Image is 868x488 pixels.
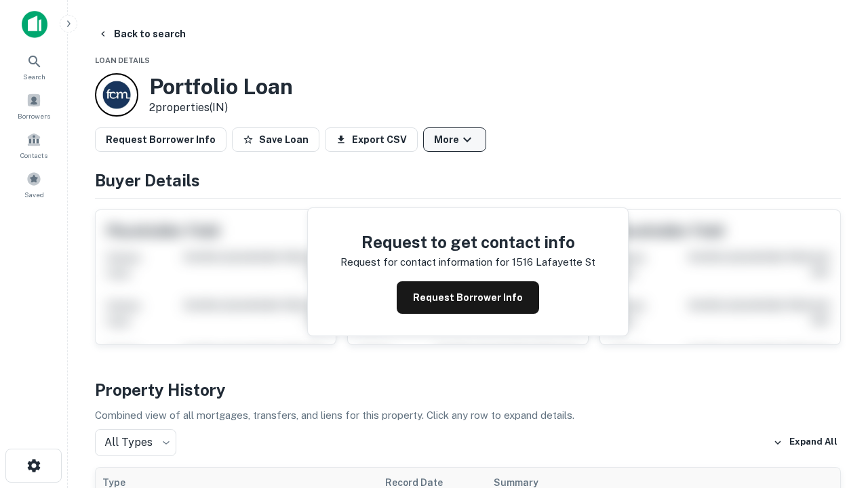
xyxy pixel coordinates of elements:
button: Save Loan [232,127,319,152]
p: Combined view of all mortgages, transfers, and liens for this property. Click any row to expand d... [95,407,841,424]
button: Export CSV [325,127,418,152]
span: Borrowers [18,110,50,121]
p: 2 properties (IN) [149,100,293,116]
div: All Types [95,429,176,456]
h4: Request to get contact info [340,230,595,254]
p: Request for contact information for [340,254,509,270]
button: More [423,127,486,152]
h4: Property History [95,378,841,402]
span: Search [23,71,45,82]
a: Borrowers [4,87,64,124]
h4: Buyer Details [95,168,841,192]
p: 1516 lafayette st [512,254,595,270]
button: Request Borrower Info [95,127,226,152]
button: Request Borrower Info [397,281,539,314]
button: Expand All [770,432,841,453]
span: Contacts [20,150,47,161]
img: capitalize-icon.png [22,11,47,38]
button: Back to search [92,22,191,46]
a: Contacts [4,127,64,163]
span: Loan Details [95,56,150,64]
span: Saved [24,189,44,200]
a: Saved [4,166,64,203]
iframe: Chat Widget [800,380,868,445]
a: Search [4,48,64,85]
h3: Portfolio Loan [149,74,293,100]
